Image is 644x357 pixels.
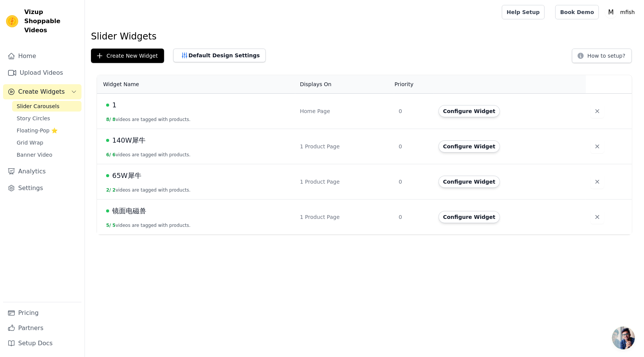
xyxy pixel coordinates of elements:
[3,65,81,80] a: Upload Videos
[18,87,65,96] span: Create Widgets
[6,15,18,27] img: Vizup
[112,100,116,110] span: 1
[112,135,146,146] span: 140W犀牛
[394,129,434,164] td: 0
[113,117,116,122] span: 8
[591,175,604,189] button: Delete widget
[106,222,191,228] button: 5/ 5videos are tagged with products.
[3,305,81,321] a: Pricing
[300,107,390,115] div: Home Page
[3,49,81,64] a: Home
[439,140,500,153] button: Configure Widget
[106,117,111,122] span: 8 /
[106,116,191,123] button: 8/ 8videos are tagged with products.
[106,174,109,177] span: Live Published
[17,102,60,110] span: Slider Carousels
[113,187,116,193] span: 2
[295,75,394,94] th: Displays On
[394,200,434,235] td: 0
[605,5,638,19] button: M mfish
[502,5,545,19] a: Help Setup
[12,101,81,112] a: Slider Carousels
[12,149,81,160] a: Banner Video
[97,75,295,94] th: Widget Name
[106,104,109,107] span: Live Published
[113,152,116,157] span: 6
[439,105,500,117] button: Configure Widget
[591,210,604,224] button: Delete widget
[106,187,191,193] button: 2/ 2videos are tagged with products.
[300,143,390,150] div: 1 Product Page
[394,164,434,200] td: 0
[106,139,109,142] span: Live Published
[112,206,146,216] span: 镜面电磁兽
[591,140,604,153] button: Delete widget
[300,178,390,186] div: 1 Product Page
[439,176,500,188] button: Configure Widget
[300,213,390,221] div: 1 Product Page
[17,115,50,122] span: Story Circles
[591,104,604,118] button: Delete widget
[3,336,81,351] a: Setup Docs
[572,54,632,61] a: How to setup?
[617,5,638,19] p: mfish
[106,152,111,157] span: 6 /
[91,49,164,63] button: Create New Widget
[612,327,635,349] a: 开放式聊天
[113,223,116,228] span: 5
[24,8,78,35] span: Vizup Shoppable Videos
[173,49,266,62] button: Default Design Settings
[3,321,81,336] a: Partners
[106,209,109,212] span: Live Published
[12,125,81,136] a: Floating-Pop ⭐
[3,164,81,179] a: Analytics
[394,75,434,94] th: Priority
[394,94,434,129] td: 0
[91,30,638,42] h1: Slider Widgets
[12,137,81,148] a: Grid Wrap
[106,223,111,228] span: 5 /
[12,113,81,124] a: Story Circles
[106,152,191,158] button: 6/ 6videos are tagged with products.
[112,170,141,181] span: 65W犀牛
[17,139,43,146] span: Grid Wrap
[3,84,81,99] button: Create Widgets
[555,5,599,19] a: Book Demo
[106,187,111,193] span: 2 /
[3,181,81,196] a: Settings
[572,49,632,63] button: How to setup?
[17,127,58,134] span: Floating-Pop ⭐
[17,151,52,159] span: Banner Video
[439,211,500,223] button: Configure Widget
[608,8,614,16] text: M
